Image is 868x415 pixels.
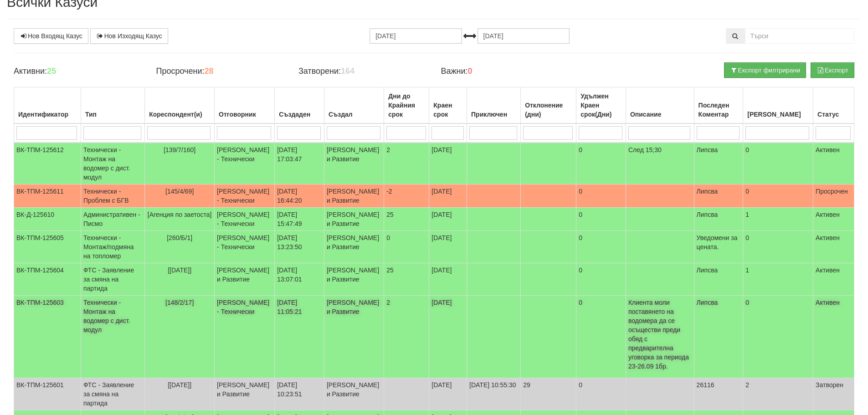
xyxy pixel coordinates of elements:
td: [PERSON_NAME] и Развитие [324,378,384,410]
b: 0 [468,67,473,76]
td: 0 [576,231,626,263]
td: Технически - Проблем с БГВ [81,184,144,208]
p: Клиента моли поставянето на водомера да се осъществи преди обяд с предварителна уговорка за перио... [628,298,692,371]
h4: Просрочени: [156,67,284,76]
div: Кореспондент(и) [147,108,212,121]
div: Последен Коментар [697,99,741,121]
span: [Агенция по заетоста] [148,211,212,218]
span: [145/4/69] [165,188,194,195]
th: Приключен: No sort applied, activate to apply an ascending sort [467,87,521,124]
td: [DATE] 11:05:21 [275,296,324,378]
td: 1 [743,208,813,231]
td: ФТС - Заявление за смяна на партида [81,378,144,410]
td: 0 [743,296,813,378]
span: 0 [386,234,390,241]
td: 0 [576,184,626,208]
th: Статус: No sort applied, activate to apply an ascending sort [813,87,854,124]
td: [PERSON_NAME] и Развитие [215,378,275,410]
div: Дни до Крайния срок [386,90,426,121]
td: ВК-ТПМ-125612 [14,143,81,184]
td: [DATE] 17:03:47 [275,143,324,184]
b: 28 [204,67,213,76]
td: 0 [576,296,626,378]
td: 0 [576,263,626,296]
span: Липсва [697,146,718,154]
h4: Затворени: [298,67,427,76]
th: Тип: No sort applied, activate to apply an ascending sort [81,87,144,124]
span: 26116 [697,381,714,389]
th: Краен срок: No sort applied, activate to apply an ascending sort [429,87,467,124]
td: [PERSON_NAME] - Технически [215,208,275,231]
td: Технически - Монтаж на водомер с дист. модул [81,296,144,378]
td: 0 [743,184,813,208]
span: Липсва [697,211,718,218]
div: Статус [816,108,852,121]
td: [DATE] 13:23:50 [275,231,324,263]
div: Създаден [277,108,322,121]
button: Експорт [811,62,854,78]
th: Описание: No sort applied, activate to apply an ascending sort [626,87,694,124]
th: Създаден: No sort applied, activate to apply an ascending sort [275,87,324,124]
td: 29 [521,378,576,410]
div: [PERSON_NAME] [745,108,811,121]
td: Технически - Монтаж/подмяна на топломер [81,231,144,263]
td: [DATE] 16:44:20 [275,184,324,208]
td: [DATE] [429,263,467,296]
span: Липсва [697,266,718,274]
h4: Важни: [441,67,569,76]
span: [[DATE]] [168,266,191,274]
a: Нов Изходящ Казус [90,28,168,44]
span: 2 [386,299,390,306]
td: ВК-ТПМ-125603 [14,296,81,378]
th: Последен Коментар: No sort applied, activate to apply an ascending sort [694,87,743,124]
td: Активен [813,208,854,231]
span: [260/Б/1] [167,234,192,241]
td: Активен [813,296,854,378]
td: 0 [576,143,626,184]
th: Удължен Краен срок(Дни): No sort applied, activate to apply an ascending sort [576,87,626,124]
div: Отговорник [217,108,272,121]
td: [PERSON_NAME] и Развитие [215,263,275,296]
input: Търсене по Идентификатор, Бл/Вх/Ап, Тип, Описание, Моб. Номер, Имейл, Файл, Коментар, [745,28,854,44]
div: Удължен Краен срок(Дни) [579,90,623,121]
td: [DATE] [429,208,467,231]
th: Кореспондент(и): No sort applied, activate to apply an ascending sort [145,87,215,124]
a: Нов Входящ Казус [14,28,88,44]
td: ВК-ТПМ-125605 [14,231,81,263]
td: [DATE] [429,143,467,184]
div: Тип [83,108,142,121]
div: Краен срок [431,99,464,121]
div: Описание [628,108,692,121]
td: [DATE] [429,231,467,263]
button: Експорт филтрирани [724,62,806,78]
td: [DATE] 10:23:51 [275,378,324,410]
td: [PERSON_NAME] и Развитие [324,231,384,263]
span: -2 [386,188,392,195]
span: Липсва [697,188,718,195]
td: Административен - Писмо [81,208,144,231]
span: Уведомени за цената. [697,234,738,251]
td: 1 [743,263,813,296]
td: [PERSON_NAME] и Развитие [324,184,384,208]
td: [PERSON_NAME] и Развитие [324,143,384,184]
h4: Активни: [14,67,142,76]
th: Отговорник: No sort applied, activate to apply an ascending sort [215,87,275,124]
td: [PERSON_NAME] и Развитие [324,263,384,296]
b: 25 [47,67,56,76]
span: 25 [386,266,394,274]
td: 0 [576,378,626,410]
span: [[DATE]] [168,381,191,389]
td: Активен [813,263,854,296]
td: 0 [743,143,813,184]
td: ВК-ТПМ-125611 [14,184,81,208]
th: Дни до Крайния срок: No sort applied, activate to apply an ascending sort [384,87,429,124]
td: Активен [813,143,854,184]
td: [PERSON_NAME] и Развитие [324,296,384,378]
td: 0 [576,208,626,231]
div: Приключен [469,108,518,121]
td: [DATE] 15:47:49 [275,208,324,231]
span: [148/2/17] [165,299,194,306]
th: Брой Файлове: No sort applied, activate to apply an ascending sort [743,87,813,124]
td: ВК-ТПМ-125601 [14,378,81,410]
td: Технически - Монтаж на водомер с дист. модул [81,143,144,184]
